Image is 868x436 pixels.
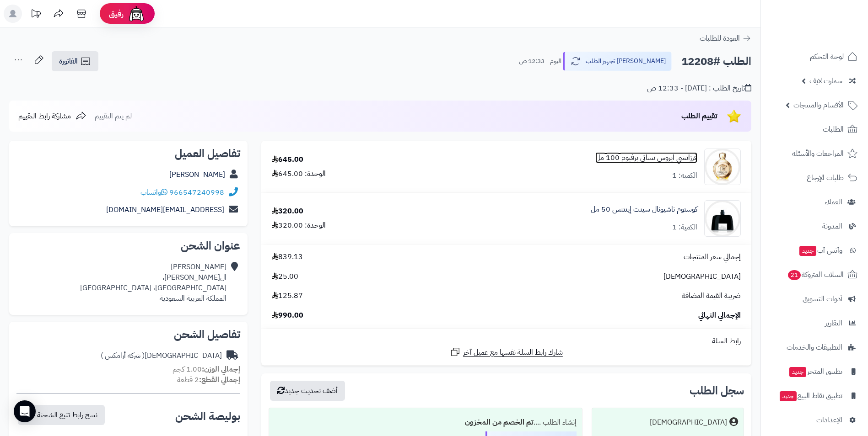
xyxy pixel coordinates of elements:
strong: إجمالي القطع: [199,374,240,385]
span: وآتس آب [798,244,842,257]
span: جديد [789,367,806,377]
span: تطبيق نقاط البيع [779,389,842,402]
span: العودة للطلبات [700,33,740,44]
img: logo-2.png [806,24,859,43]
span: مشاركة رابط التقييم [18,111,71,122]
a: تحديثات المنصة [24,5,47,25]
div: الكمية: 1 [672,170,697,181]
a: كوستوم ناشيونال سينت إينتنس 50 مل [591,204,697,215]
span: سمارت لايف [809,74,842,87]
span: الإجمالي النهائي [698,310,741,321]
div: [DEMOGRAPHIC_DATA] [101,351,222,361]
span: ( شركة أرامكس ) [101,350,145,361]
small: 2 قطعة [177,374,240,385]
span: 839.13 [272,252,303,262]
a: السلات المتروكة21 [766,264,863,286]
strong: إجمالي الوزن: [202,364,240,375]
span: نسخ رابط تتبع الشحنة [37,409,97,420]
span: طلبات الإرجاع [807,171,844,184]
a: أدوات التسويق [766,288,863,310]
span: التقارير [825,317,842,330]
span: الإعدادات [816,414,842,426]
span: المراجعات والأسئلة [792,147,844,160]
span: 21 [788,270,801,280]
div: 645.00 [272,154,303,165]
a: تطبيق المتجرجديد [766,361,863,383]
span: جديد [780,391,797,401]
div: [DEMOGRAPHIC_DATA] [650,417,727,428]
span: لوحة التحكم [810,50,844,63]
div: تاريخ الطلب : [DATE] - 12:33 ص [647,83,751,94]
h3: سجل الطلب [690,385,744,396]
div: 320.00 [272,206,303,217]
span: تقييم الطلب [681,111,717,122]
a: [PERSON_NAME] [169,169,225,180]
button: نسخ رابط تتبع الشحنة [18,405,105,425]
span: 125.87 [272,291,303,301]
span: السلات المتروكة [787,268,844,281]
span: [DEMOGRAPHIC_DATA] [663,271,741,282]
a: الطلبات [766,118,863,140]
span: التطبيقات والخدمات [787,341,842,354]
h2: الطلب #12208 [681,52,751,71]
h2: تفاصيل الشحن [16,329,240,340]
a: واتساب [140,187,167,198]
span: أدوات التسويق [803,292,842,305]
button: [PERSON_NAME] تجهيز الطلب [563,52,672,71]
a: فرزاتشي ايروس نسائي برفيوم 100 مل [595,153,697,163]
div: الوحدة: 645.00 [272,169,326,179]
span: 25.00 [272,271,298,282]
h2: عنوان الشحن [16,240,240,251]
div: إنشاء الطلب .... [275,414,577,431]
span: ضريبة القيمة المضافة [682,291,741,301]
span: الطلبات [823,123,844,136]
button: أضف تحديث جديد [270,381,345,401]
b: تم الخصم من المخزون [465,417,534,428]
span: الأقسام والمنتجات [793,99,844,112]
a: الفاتورة [52,51,98,71]
a: الإعدادات [766,409,863,431]
span: لم يتم التقييم [95,111,132,122]
a: شارك رابط السلة نفسها مع عميل آخر [450,346,563,358]
a: التطبيقات والخدمات [766,336,863,358]
a: 966547240998 [169,187,224,198]
h2: تفاصيل العميل [16,148,240,159]
a: مشاركة رابط التقييم [18,111,86,122]
div: رابط السلة [265,336,748,346]
span: شارك رابط السلة نفسها مع عميل آخر [463,347,563,358]
a: العملاء [766,191,863,213]
span: رفيق [109,8,124,19]
small: 1.00 كجم [173,364,240,375]
small: اليوم - 12:33 ص [519,57,561,66]
span: 990.00 [272,310,303,321]
span: إجمالي سعر المنتجات [684,252,741,262]
a: [EMAIL_ADDRESS][DOMAIN_NAME] [106,204,224,215]
h2: بوليصة الشحن [175,411,240,422]
a: طلبات الإرجاع [766,167,863,189]
a: المدونة [766,215,863,237]
div: الوحدة: 320.00 [272,220,326,231]
div: الكمية: 1 [672,222,697,233]
div: [PERSON_NAME] ‏ال[PERSON_NAME]، [GEOGRAPHIC_DATA]، [GEOGRAPHIC_DATA] المملكة العربية السعودية [80,262,226,303]
a: تطبيق نقاط البيعجديد [766,385,863,407]
a: التقارير [766,312,863,334]
span: العملاء [825,196,842,208]
img: ai-face.png [127,5,146,23]
a: وآتس آبجديد [766,239,863,261]
a: العودة للطلبات [700,33,751,44]
img: costume_national_scent_intense_edp_100_ml-90x90.jpg [705,200,740,237]
span: الفاتورة [59,56,78,67]
a: لوحة التحكم [766,46,863,68]
img: versace-eros_pour_femme_1-90x90.jpg [705,149,740,185]
span: المدونة [822,220,842,233]
span: جديد [799,246,816,256]
a: المراجعات والأسئلة [766,143,863,165]
div: Open Intercom Messenger [14,400,36,422]
span: تطبيق المتجر [788,365,842,378]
